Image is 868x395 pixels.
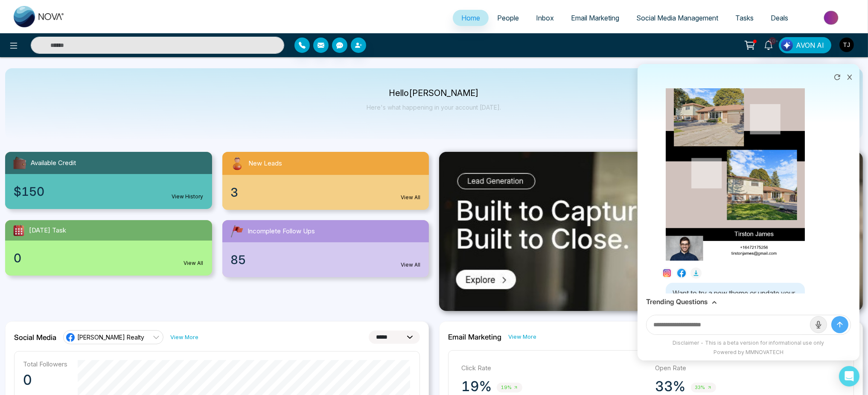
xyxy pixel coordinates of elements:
[249,159,283,168] span: New Leads
[666,283,805,324] div: Want to try a new theme or update your flyer without the headshot? Just tap the button below!
[29,226,66,235] span: [DATE] Task
[762,10,797,26] a: Deals
[231,183,239,201] span: 3
[839,38,854,52] img: User Avatar
[217,152,434,210] a: New Leads3View All
[628,10,727,26] a: Social Media Management
[527,10,562,26] a: Inbox
[217,220,434,277] a: Incomplete Follow Ups85View All
[508,333,536,341] a: View More
[172,193,204,200] a: View History
[448,333,501,341] h2: Email Marketing
[562,10,628,26] a: Email Marketing
[453,10,489,26] a: Home
[401,194,420,201] a: View All
[758,37,779,52] a: 10+
[229,224,245,239] img: followUps.svg
[23,360,67,368] p: Total Followers
[497,383,522,392] span: 19%
[12,155,27,171] img: availableCredit.svg
[497,14,519,22] span: People
[461,378,492,395] p: 19%
[636,14,718,22] span: Social Media Management
[170,333,198,341] a: View More
[14,183,44,200] span: $150
[536,14,554,22] span: Inbox
[23,372,67,389] p: 0
[14,6,65,27] img: Nova CRM Logo
[461,14,480,22] span: Home
[655,378,686,395] p: 33%
[839,366,859,386] div: Open Intercom Messenger
[229,155,245,171] img: newLeads.svg
[231,251,246,269] span: 85
[571,14,619,22] span: Email Marketing
[248,227,315,236] span: Incomplete Follow Ups
[77,333,144,341] span: [PERSON_NAME] Realty
[796,40,824,50] span: AVON AI
[367,90,501,97] p: Hello [PERSON_NAME]
[401,261,420,269] a: View All
[801,8,863,27] img: Market-place.gif
[14,333,56,342] h2: Social Media
[646,298,708,306] h3: Trending Questions
[781,39,793,51] img: Lead Flow
[779,37,831,53] button: AVON AI
[642,349,855,356] div: Powered by MMNOVATECH
[31,158,76,168] span: Available Credit
[691,383,716,392] span: 33%
[184,259,204,267] a: View All
[735,14,754,22] span: Tasks
[771,14,788,22] span: Deals
[14,249,21,267] span: 0
[12,224,26,237] img: todayTask.svg
[666,13,805,261] img: Failed to render image.
[769,37,776,45] span: 10+
[439,152,863,311] img: .
[642,339,855,347] div: Disclaimer - This is a beta version for informational use only
[489,10,527,26] a: People
[367,104,501,111] p: Here's what happening in your account [DATE].
[655,363,841,373] p: Open Rate
[727,10,762,26] a: Tasks
[461,363,647,373] p: Click Rate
